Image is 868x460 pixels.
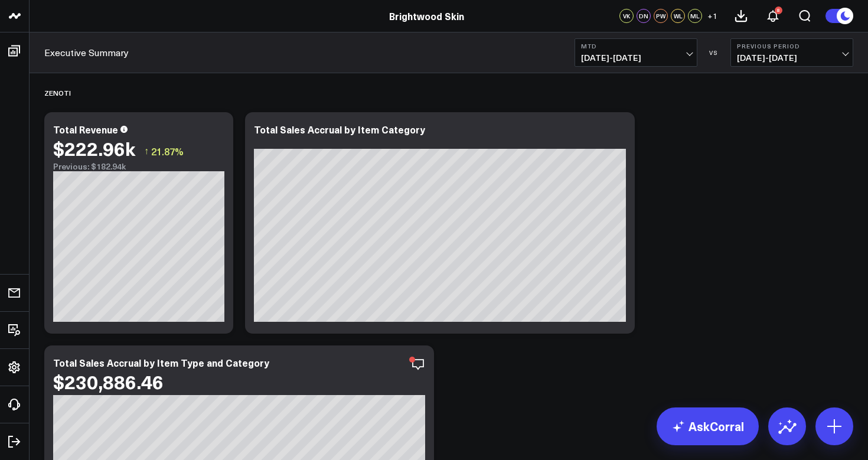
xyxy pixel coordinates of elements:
[581,53,691,63] span: [DATE] - [DATE]
[637,9,651,23] div: DN
[151,145,184,158] span: 21.87%
[581,43,691,50] b: MTD
[705,9,719,23] button: +1
[44,46,129,59] a: Executive Summary
[688,9,702,23] div: ML
[737,53,847,63] span: [DATE] - [DATE]
[671,9,685,23] div: WL
[657,407,759,445] a: AskCorral
[654,9,668,23] div: PW
[703,49,725,56] div: VS
[730,38,853,67] button: Previous Period[DATE]-[DATE]
[775,6,782,14] div: 8
[254,123,425,136] div: Total Sales Accrual by Item Category
[53,371,164,392] div: $230,886.46
[737,43,847,50] b: Previous Period
[53,138,135,159] div: $222.96k
[707,12,717,20] span: + 1
[53,162,224,171] div: Previous: $182.94k
[53,356,269,369] div: Total Sales Accrual by Item Type and Category
[44,79,71,106] div: Zenoti
[575,38,697,67] button: MTD[DATE]-[DATE]
[619,9,634,23] div: VK
[389,9,464,22] a: Brightwood Skin
[53,123,118,136] div: Total Revenue
[144,143,149,159] span: ↑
